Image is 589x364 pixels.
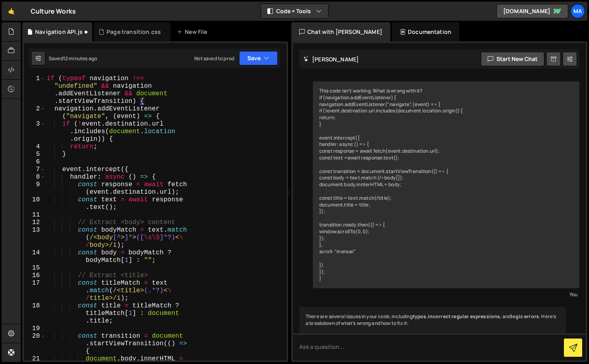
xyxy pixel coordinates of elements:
strong: incorrect regular expressions [428,313,500,320]
div: 9 [24,181,45,196]
div: 5 [24,151,45,158]
div: New File [177,28,210,36]
div: Page transition.css [107,28,161,36]
div: 10 [24,196,45,211]
a: [DOMAIN_NAME] [496,4,568,18]
button: Save [239,51,278,65]
div: 20 [24,333,45,355]
div: 7 [24,166,45,173]
div: 17 [24,279,45,302]
div: 11 [24,211,45,219]
div: Saved [49,55,97,62]
div: 15 [24,264,45,272]
div: 14 [24,249,45,264]
div: You [315,290,577,299]
div: Documentation [392,22,459,41]
div: 3 [24,120,45,143]
div: 18 [24,302,45,325]
div: 4 [24,143,45,151]
div: 13 [24,226,45,249]
div: 16 [24,272,45,279]
button: Code + Tools [261,4,328,18]
div: 8 [24,173,45,181]
div: Not saved to prod [194,55,234,62]
a: Ma [571,4,585,18]
div: 19 [24,325,45,333]
div: Culture Works [31,6,76,16]
div: Navigation API.js [35,28,83,36]
h2: [PERSON_NAME] [303,55,359,63]
div: Chat with [PERSON_NAME] [291,22,390,41]
div: This code isn't working. What is wrong with it? if (navigation.addEventListener) { navigation.add... [313,81,579,288]
a: 🤙 [2,2,21,21]
button: Start new chat [481,52,544,66]
strong: typos [413,313,427,320]
div: 2 [24,105,45,120]
div: 1 [24,75,45,105]
div: 12 minutes ago [63,55,97,62]
strong: logic errors [511,313,539,320]
div: 12 [24,219,45,226]
div: 6 [24,158,45,166]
